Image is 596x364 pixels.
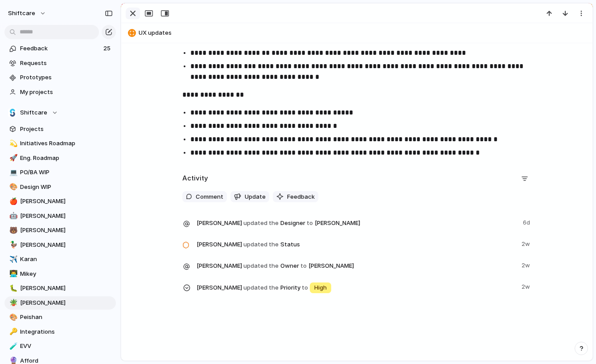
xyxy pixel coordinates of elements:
button: 🦆 [8,241,17,249]
a: 💫Initiatives Roadmap [4,137,116,150]
span: Comment [196,192,223,201]
button: ✈️ [8,255,17,264]
a: 🔑Integrations [4,325,116,339]
span: Integrations [20,327,113,336]
span: Designer [197,217,518,229]
span: [PERSON_NAME] [315,219,360,228]
a: 🐛[PERSON_NAME] [4,282,116,295]
a: 👨‍💻Mikey [4,267,116,281]
span: Owner [197,259,516,272]
div: ✈️ [9,254,16,265]
span: to [300,262,307,270]
a: Feedback25 [4,42,116,55]
span: Update [245,192,266,201]
span: shiftcare [8,9,35,18]
span: My projects [20,88,113,97]
button: 🐻 [8,226,17,235]
button: 🎨 [8,313,17,322]
span: 2w [522,259,532,270]
span: updated the [243,283,279,292]
div: 🎨 [9,312,16,323]
button: 🤖 [8,212,17,221]
span: Shiftcare [20,108,47,117]
span: High [314,283,327,292]
div: 🐻[PERSON_NAME] [4,224,116,237]
span: to [302,283,308,292]
a: 🎨Peishan [4,311,116,324]
span: Feedback [287,192,315,201]
div: 🪴 [9,298,16,308]
a: 💻PO/BA WIP [4,166,116,179]
div: 🐛 [9,283,16,294]
button: 🐛 [8,284,17,293]
div: 💫 [9,139,16,149]
span: [PERSON_NAME] [20,197,113,206]
button: 💫 [8,139,17,148]
a: 🪴[PERSON_NAME] [4,296,116,310]
div: 🚀 [9,153,16,163]
span: Prototypes [20,73,113,82]
div: 🤖[PERSON_NAME] [4,209,116,223]
div: 👨‍💻 [9,269,16,279]
button: 🧪 [8,342,17,351]
button: Feedback [273,191,318,203]
button: 🔑 [8,327,17,336]
a: 🧪EVV [4,339,116,353]
a: 🦆[PERSON_NAME] [4,238,116,252]
div: 🍎 [9,196,16,207]
div: 🤖 [9,211,16,221]
div: 🎨 [9,182,16,192]
span: Requests [20,59,113,68]
span: to [307,219,313,228]
span: EVV [20,342,113,351]
span: PO/BA WIP [20,168,113,177]
a: ✈️Karan [4,253,116,266]
div: 💻 [9,168,16,178]
span: updated the [243,240,279,249]
button: UX updates [125,26,588,40]
span: 25 [103,44,112,53]
a: 🎨Design WIP [4,180,116,194]
span: Priority [197,281,516,294]
a: 🍎[PERSON_NAME] [4,195,116,208]
span: updated the [243,219,279,228]
span: 2w [522,238,532,249]
a: Requests [4,57,116,70]
span: [PERSON_NAME] [20,226,113,235]
button: 👨‍💻 [8,270,17,278]
div: 🦆 [9,240,16,250]
button: 🪴 [8,299,17,307]
span: UX updates [139,29,588,37]
h2: Activity [182,173,208,184]
span: [PERSON_NAME] [197,283,242,292]
span: Karan [20,255,113,264]
a: 🚀Eng. Roadmap [4,151,116,165]
span: Mikey [20,270,113,278]
span: Feedback [20,44,101,53]
span: [PERSON_NAME] [308,262,354,270]
span: Initiatives Roadmap [20,139,113,148]
span: [PERSON_NAME] [197,219,242,228]
span: [PERSON_NAME] [197,262,242,270]
span: Eng. Roadmap [20,154,113,163]
span: [PERSON_NAME] [197,240,242,249]
div: 🔑 [9,327,16,337]
span: updated the [243,262,279,270]
button: Comment [182,191,227,203]
button: 🎨 [8,183,17,192]
span: [PERSON_NAME] [20,299,113,307]
span: [PERSON_NAME] [20,284,113,293]
span: [PERSON_NAME] [20,241,113,249]
button: Shiftcare [4,106,116,119]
